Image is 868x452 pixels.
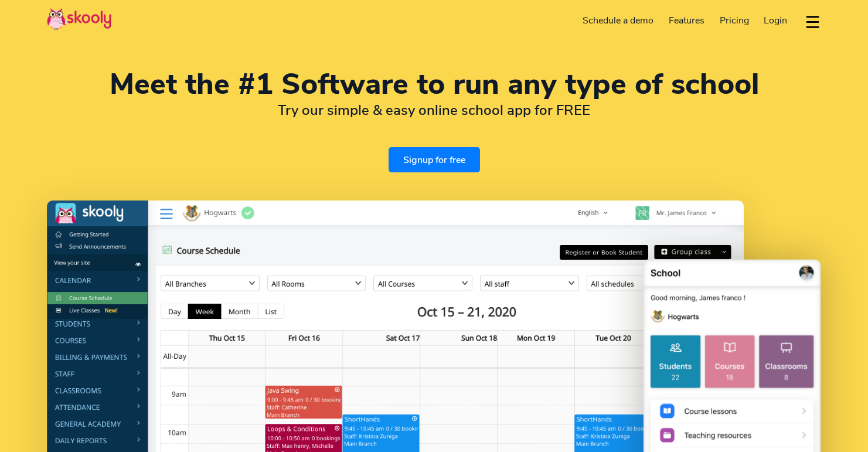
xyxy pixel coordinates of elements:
span: Pricing [720,14,749,27]
h2: Try our simple & easy online school app for FREE [47,101,821,119]
a: Schedule a demo [576,11,662,30]
h1: Meet the #1 Software to run any type of school [47,70,821,98]
a: Login [756,11,795,30]
span: Login [764,14,787,27]
a: Pricing [712,11,757,30]
a: Features [661,11,712,30]
button: dropdown menu [804,8,821,35]
img: Skooly [47,8,111,30]
a: Signup for free [389,147,480,172]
